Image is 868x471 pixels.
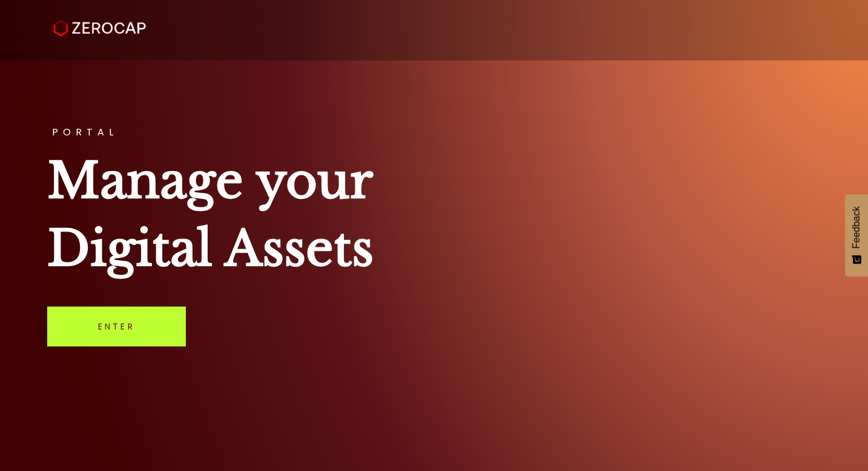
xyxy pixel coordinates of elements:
[53,20,146,37] img: ZeroCap
[851,206,862,248] span: Feedback
[845,194,868,276] button: Feedback - Show survey
[47,128,821,137] h3: PORTAL
[47,307,186,346] a: Enter
[47,147,821,282] h1: Manage your Digital Assets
